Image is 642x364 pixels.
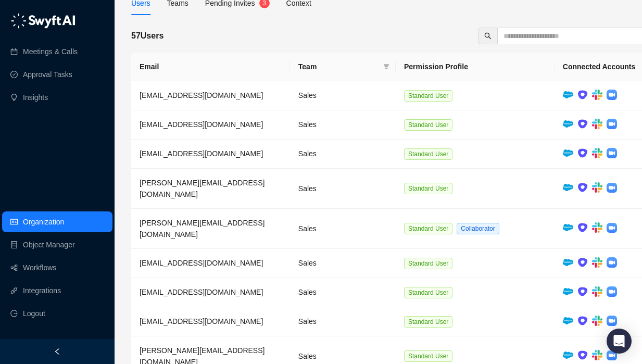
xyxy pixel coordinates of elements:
[457,223,499,234] span: Collaborator
[607,316,617,326] img: zoom-DkfWWZB2.png
[404,90,452,102] span: Standard User
[592,90,602,100] img: slack-Cn3INd-T.png
[592,148,602,158] img: slack-Cn3INd-T.png
[10,310,18,317] span: logout
[607,90,617,100] img: zoom-DkfWWZB2.png
[563,317,573,324] img: salesforce-ChMvK6Xa.png
[54,348,61,355] span: left
[592,222,602,233] img: slack-Cn3INd-T.png
[563,288,573,295] img: salesforce-ChMvK6Xa.png
[592,119,602,129] img: slack-Cn3INd-T.png
[23,211,64,232] a: Organization
[140,317,263,325] span: [EMAIL_ADDRESS][DOMAIN_NAME]
[140,120,263,129] span: [EMAIL_ADDRESS][DOMAIN_NAME]
[23,280,61,301] a: Integrations
[404,119,452,131] span: Standard User
[131,30,163,42] h5: 57 Users
[577,350,588,360] img: ix+ea6nV3o2uKgAAAABJRU5ErkJggg==
[404,350,452,362] span: Standard User
[23,64,72,85] a: Approval Tasks
[23,234,75,255] a: Object Manager
[404,183,452,194] span: Standard User
[577,286,588,297] img: ix+ea6nV3o2uKgAAAABJRU5ErkJggg==
[23,257,56,278] a: Workflows
[404,148,452,160] span: Standard User
[404,316,452,328] span: Standard User
[140,149,263,158] span: [EMAIL_ADDRESS][DOMAIN_NAME]
[290,169,396,209] td: Sales
[140,219,265,239] span: [PERSON_NAME][EMAIL_ADDRESS][DOMAIN_NAME]
[592,286,602,297] img: slack-Cn3INd-T.png
[607,148,617,158] img: zoom-DkfWWZB2.png
[563,224,573,231] img: salesforce-ChMvK6Xa.png
[607,329,632,354] div: Open Intercom Messenger
[577,316,588,326] img: ix+ea6nV3o2uKgAAAABJRU5ErkJggg==
[381,59,392,74] span: filter
[577,119,588,129] img: ix+ea6nV3o2uKgAAAABJRU5ErkJggg==
[298,61,379,72] span: Team
[563,120,573,128] img: salesforce-ChMvK6Xa.png
[563,259,573,266] img: salesforce-ChMvK6Xa.png
[484,32,492,40] span: search
[577,222,588,233] img: ix+ea6nV3o2uKgAAAABJRU5ErkJggg==
[404,258,452,269] span: Standard User
[290,81,396,110] td: Sales
[290,278,396,307] td: Sales
[404,287,452,298] span: Standard User
[404,223,452,234] span: Standard User
[23,41,78,62] a: Meetings & Calls
[396,53,555,81] th: Permission Profile
[607,257,617,268] img: zoom-DkfWWZB2.png
[290,209,396,249] td: Sales
[140,288,263,296] span: [EMAIL_ADDRESS][DOMAIN_NAME]
[563,352,573,359] img: salesforce-ChMvK6Xa.png
[140,91,263,99] span: [EMAIL_ADDRESS][DOMAIN_NAME]
[290,110,396,140] td: Sales
[290,307,396,336] td: Sales
[23,87,48,108] a: Insights
[607,223,617,233] img: zoom-DkfWWZB2.png
[592,257,602,268] img: slack-Cn3INd-T.png
[607,286,617,297] img: zoom-DkfWWZB2.png
[607,183,617,193] img: zoom-DkfWWZB2.png
[592,350,602,360] img: slack-Cn3INd-T.png
[607,350,617,361] img: zoom-DkfWWZB2.png
[290,249,396,278] td: Sales
[563,184,573,191] img: salesforce-ChMvK6Xa.png
[140,259,263,267] span: [EMAIL_ADDRESS][DOMAIN_NAME]
[383,64,389,70] span: filter
[577,182,588,193] img: ix+ea6nV3o2uKgAAAABJRU5ErkJggg==
[577,148,588,158] img: ix+ea6nV3o2uKgAAAABJRU5ErkJggg==
[577,90,588,100] img: ix+ea6nV3o2uKgAAAABJRU5ErkJggg==
[131,53,290,81] th: Email
[10,13,75,29] img: logo-05li4sbe.png
[563,149,573,157] img: salesforce-ChMvK6Xa.png
[577,257,588,268] img: ix+ea6nV3o2uKgAAAABJRU5ErkJggg==
[140,179,265,198] span: [PERSON_NAME][EMAIL_ADDRESS][DOMAIN_NAME]
[23,303,45,324] span: Logout
[290,140,396,169] td: Sales
[592,316,602,326] img: slack-Cn3INd-T.png
[607,119,617,129] img: zoom-DkfWWZB2.png
[563,91,573,98] img: salesforce-ChMvK6Xa.png
[592,182,602,193] img: slack-Cn3INd-T.png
